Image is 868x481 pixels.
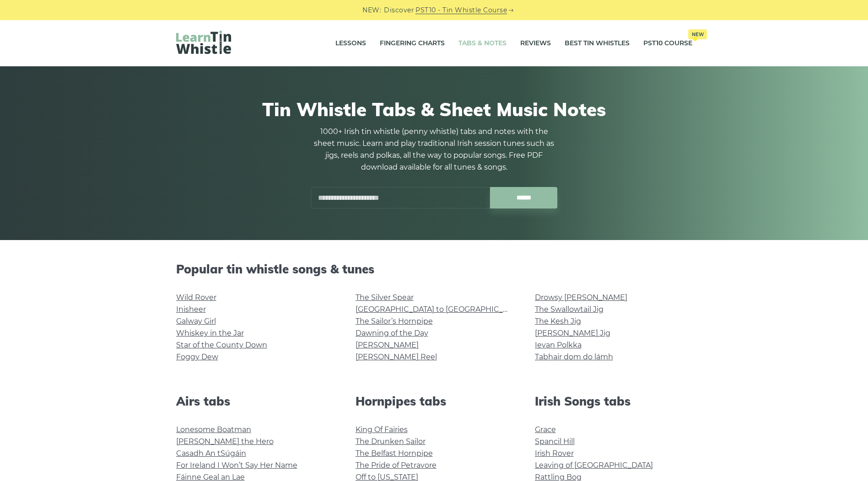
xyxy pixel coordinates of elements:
h1: Tin Whistle Tabs & Sheet Music Notes [176,98,692,120]
a: Best Tin Whistles [565,32,630,55]
a: Spancil Hill [535,437,575,446]
a: [GEOGRAPHIC_DATA] to [GEOGRAPHIC_DATA] [356,305,524,314]
a: The Sailor’s Hornpipe [356,317,433,326]
a: Star of the County Down [176,341,267,349]
a: For Ireland I Won’t Say Her Name [176,461,297,470]
a: Tabhair dom do lámh [535,353,613,361]
a: The Kesh Jig [535,317,581,326]
a: Inisheer [176,305,206,314]
a: Dawning of the Day [356,329,428,337]
a: Leaving of [GEOGRAPHIC_DATA] [535,461,653,470]
a: Casadh An tSúgáin [176,449,246,458]
h2: Hornpipes tabs [356,394,513,408]
img: LearnTinWhistle.com [176,31,231,54]
span: New [688,29,707,39]
a: Ievan Polkka [535,341,582,349]
a: Irish Rover [535,449,574,458]
a: Lonesome Boatman [176,425,251,434]
h2: Irish Songs tabs [535,394,692,408]
h2: Airs tabs [176,394,334,408]
a: Foggy Dew [176,353,218,361]
a: The Drunken Sailor [356,437,426,446]
a: The Silver Spear [356,293,414,302]
a: King Of Fairies [356,425,408,434]
a: Grace [535,425,556,434]
a: [PERSON_NAME] [356,341,419,349]
a: Lessons [335,32,366,55]
a: Galway Girl [176,317,216,326]
p: 1000+ Irish tin whistle (penny whistle) tabs and notes with the sheet music. Learn and play tradi... [311,126,558,173]
a: Wild Rover [176,293,216,302]
a: Whiskey in the Jar [176,329,244,337]
a: Reviews [520,32,551,55]
h2: Popular tin whistle songs & tunes [176,262,692,276]
a: The Swallowtail Jig [535,305,604,314]
a: The Pride of Petravore [356,461,437,470]
a: The Belfast Hornpipe [356,449,433,458]
a: Tabs & Notes [458,32,507,55]
a: [PERSON_NAME] the Hero [176,437,274,446]
a: Drowsy [PERSON_NAME] [535,293,627,302]
a: [PERSON_NAME] Jig [535,329,610,337]
a: Fingering Charts [380,32,445,55]
a: PST10 CourseNew [643,32,692,55]
a: [PERSON_NAME] Reel [356,353,437,361]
